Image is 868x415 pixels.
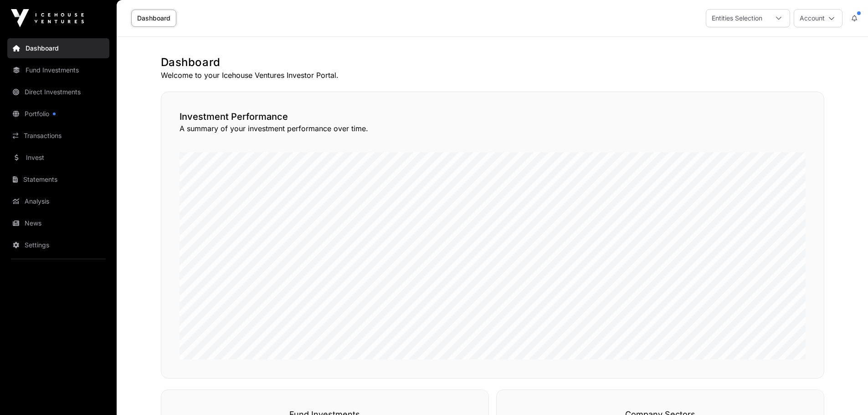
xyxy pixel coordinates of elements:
a: News [7,213,109,233]
iframe: Chat Widget [822,371,868,415]
a: Analysis [7,191,109,211]
a: Direct Investments [7,82,109,102]
button: Account [794,9,842,27]
div: Entities Selection [706,10,768,27]
a: Portfolio [7,104,109,124]
a: Statements [7,169,109,190]
p: Welcome to your Icehouse Ventures Investor Portal. [161,70,824,81]
h2: Investment Performance [180,110,806,123]
a: Settings [7,235,109,255]
p: A summary of your investment performance over time. [180,123,806,134]
a: Dashboard [131,10,176,27]
a: Dashboard [7,38,109,58]
a: Transactions [7,126,109,146]
a: Invest [7,148,109,168]
img: Icehouse Ventures Logo [11,9,84,27]
a: Fund Investments [7,60,109,80]
h1: Dashboard [161,55,824,70]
